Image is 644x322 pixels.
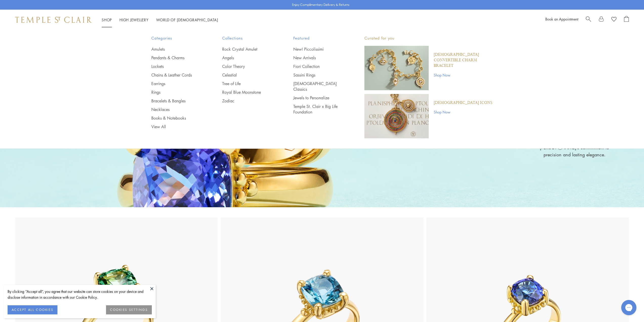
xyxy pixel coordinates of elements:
[119,17,149,22] a: High JewelleryHigh Jewellery
[293,35,344,41] span: Featured
[434,52,493,69] a: [DEMOGRAPHIC_DATA] Convertible Charm Bracelet
[222,55,273,61] a: Angels
[222,81,273,86] a: Tree of Life
[611,16,616,24] a: View Wishlist
[151,46,202,52] a: Amulets
[222,64,273,69] a: Color Theory
[8,289,152,300] div: By clicking “Accept all”, you agree that our website can store cookies on your device and disclos...
[293,46,344,52] a: New! Piccolissimi
[151,55,202,61] a: Pendants & Charms
[434,72,493,78] a: Shop Now
[151,64,202,69] a: Lockets
[102,17,218,23] nav: Main navigation
[106,305,152,314] button: COOKIES SETTINGS
[434,109,492,115] a: Shop Now
[151,72,202,78] a: Chains & Leather Cords
[434,100,492,106] a: [DEMOGRAPHIC_DATA] Icons
[151,115,202,121] a: Books & Notebooks
[222,46,273,52] a: Rock Crystal Amulet
[364,35,493,41] p: Curated for you
[151,107,202,112] a: Necklaces
[222,89,273,95] a: Royal Blue Moonstone
[293,95,344,101] a: Jewels to Personalize
[156,17,218,22] a: World of [DEMOGRAPHIC_DATA]World of [DEMOGRAPHIC_DATA]
[292,2,349,7] p: Enjoy Complimentary Delivery & Returns
[151,35,202,41] span: Categories
[222,98,273,104] a: Zodiac
[293,64,344,69] a: Fiori Collection
[102,17,112,22] a: ShopShop
[151,89,202,95] a: Rings
[222,72,273,78] a: Celestial
[151,81,202,86] a: Earrings
[8,305,57,314] button: ACCEPT ALL COOKIES
[15,17,92,23] img: Temple St. Clair
[545,16,578,22] a: Book an Appointment
[151,98,202,104] a: Bracelets & Bangles
[619,298,639,317] iframe: Gorgias live chat messenger
[293,72,344,78] a: Sassini Rings
[586,16,591,24] a: Search
[293,81,344,92] a: [DEMOGRAPHIC_DATA] Classics
[293,55,344,61] a: New Arrivals
[222,35,273,41] span: Collections
[293,104,344,115] a: Temple St. Clair x Big Life Foundation
[624,16,629,24] a: Open Shopping Bag
[151,124,202,129] a: View All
